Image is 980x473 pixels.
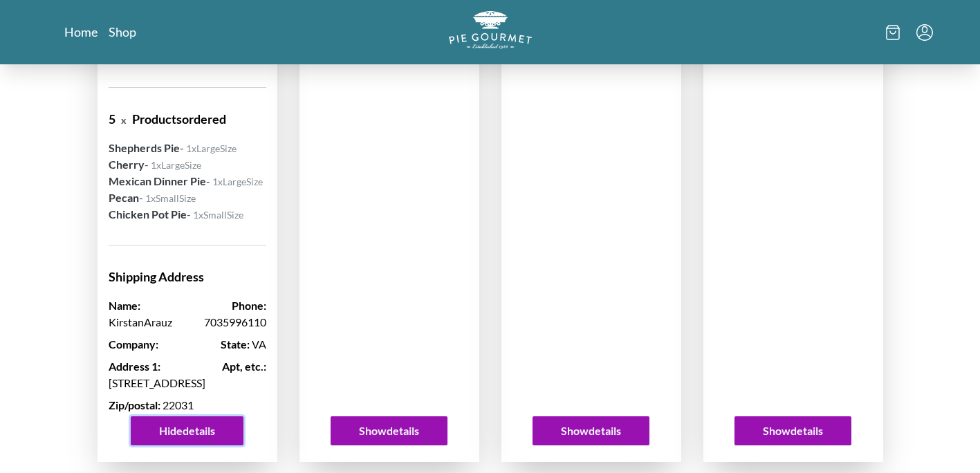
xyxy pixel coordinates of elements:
button: More Details [331,416,447,445]
span: State: [221,337,250,351]
span: Cherry [109,158,145,171]
span: Mexican Dinner Pie [109,174,206,187]
a: Shop [109,24,136,40]
button: More Details [734,416,851,445]
img: logo [449,11,532,49]
button: Menu [916,24,933,41]
span: Zip/postal: [109,398,160,411]
span: 1 x Large Size [212,176,263,187]
h1: Shipping Address [109,268,266,286]
p: 22031 [109,397,266,414]
span: 1 x Large Size [186,142,237,154]
span: x [121,114,127,126]
span: 1 x Small Size [193,209,243,221]
a: Home [64,24,98,40]
p: - [109,173,266,189]
a: Logo [449,11,532,53]
span: 1 x Small Size [145,192,196,204]
p: KirstanArauz [109,297,176,331]
span: Chicken Pot Pie [109,207,187,221]
span: Name: [109,299,140,312]
p: VA [198,336,266,353]
p: - [109,140,266,156]
span: Apt, etc.: [222,360,266,373]
span: Shepherds Pie [109,141,180,154]
p: - [109,189,266,206]
h1: 5 Products ordered [109,110,266,129]
p: - [109,156,266,173]
p: [STREET_ADDRESS] [109,358,176,391]
button: More Details [131,416,243,445]
span: 1 x Large Size [151,159,201,171]
button: More Details [533,416,649,445]
span: Pecan [109,191,139,204]
span: Phone: [232,299,266,312]
span: Address 1: [109,360,160,373]
span: Company: [109,337,158,351]
p: - [109,206,266,223]
p: 7035996110 [198,297,266,331]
